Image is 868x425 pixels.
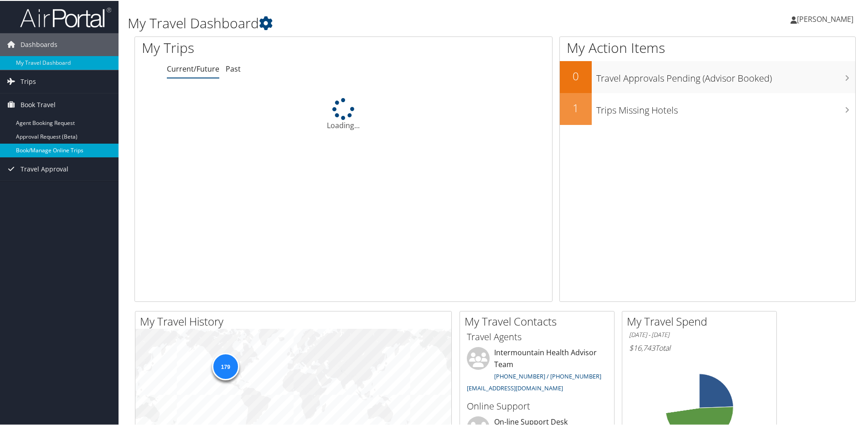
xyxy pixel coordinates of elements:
[627,313,776,328] h2: My Travel Spend
[167,63,219,73] a: Current/Future
[494,371,601,379] a: [PHONE_NUMBER] / [PHONE_NUMBER]
[135,97,552,130] div: Loading...
[560,92,855,124] a: 1Trips Missing Hotels
[560,37,855,57] h1: My Action Items
[467,383,563,391] a: [EMAIL_ADDRESS][DOMAIN_NAME]
[21,32,57,55] span: Dashboards
[226,63,241,73] a: Past
[20,6,111,27] img: airportal-logo.png
[629,342,655,352] span: $16,743
[629,330,770,338] h6: [DATE] - [DATE]
[465,313,614,328] h2: My Travel Contacts
[462,346,612,395] li: Intermountain Health Advisor Team
[560,60,855,92] a: 0Travel Approvals Pending (Advisor Booked)
[212,352,239,379] div: 179
[596,98,855,116] h3: Trips Missing Hotels
[140,313,451,328] h2: My Travel History
[142,37,372,57] h1: My Trips
[560,67,592,83] h2: 0
[629,342,770,352] h6: Total
[797,13,853,23] span: [PERSON_NAME]
[560,99,592,115] h2: 1
[21,157,68,180] span: Travel Approval
[128,13,618,32] h1: My Travel Dashboard
[21,93,56,115] span: Book Travel
[21,69,36,92] span: Trips
[467,399,607,412] h3: Online Support
[596,67,855,84] h3: Travel Approvals Pending (Advisor Booked)
[790,5,863,32] a: [PERSON_NAME]
[467,330,607,342] h3: Travel Agents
